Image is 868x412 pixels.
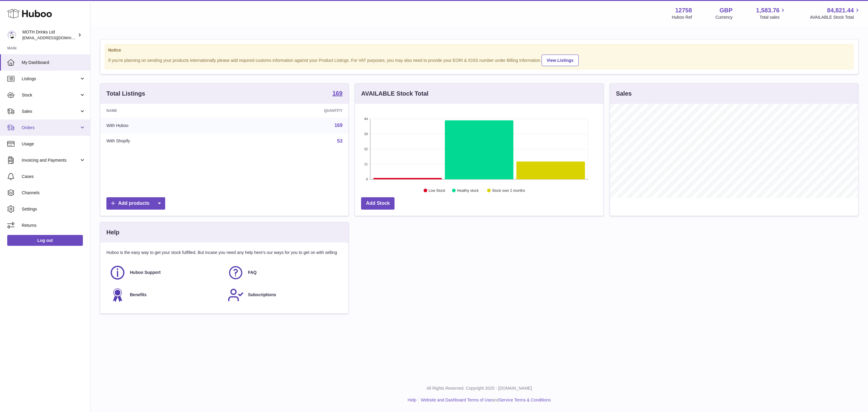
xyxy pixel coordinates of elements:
a: 169 [332,90,342,97]
strong: GBP [719,6,732,14]
a: Add products [106,197,165,210]
a: Benefits [109,287,222,303]
div: Currency [715,14,733,20]
span: Invoicing and Payments [22,157,79,163]
span: Usage [22,141,86,147]
span: Cases [22,174,86,179]
span: Huboo Support [130,270,161,275]
span: Sales [22,109,79,114]
h3: Total Listings [106,90,145,98]
a: Website and Dashboard Terms of Use [421,398,492,402]
h3: AVAILABLE Stock Total [361,90,428,98]
text: 44 [364,117,368,121]
a: Subscriptions [228,287,340,303]
span: 1,583.76 [756,6,780,14]
li: and [419,397,551,403]
td: With Huboo [100,118,234,133]
text: 22 [364,147,368,151]
text: 0 [366,177,368,181]
text: 33 [364,132,368,136]
span: [EMAIL_ADDRESS][DOMAIN_NAME] [22,35,89,40]
a: Help [408,398,417,402]
div: MOTH Drinks Ltd [22,29,77,41]
span: Total sales [759,14,786,20]
a: FAQ [228,265,340,281]
strong: Notice [108,47,850,53]
p: All Rights Reserved. Copyright 2025 - [DOMAIN_NAME] [95,385,863,391]
a: 84,821.44 AVAILABLE Stock Total [810,6,861,20]
span: My Dashboard [22,60,86,65]
span: 84,821.44 [827,6,854,14]
span: Stock [22,92,79,98]
h3: Sales [616,90,632,98]
div: If you're planning on sending your products internationally please add required customs informati... [108,54,850,66]
a: Log out [7,235,83,246]
a: 169 [335,123,343,128]
text: Low Stock [429,189,445,193]
span: Listings [22,76,79,82]
span: FAQ [248,270,257,275]
th: Name [100,104,234,118]
text: Stock over 2 months [492,189,525,193]
a: Service Terms & Conditions [499,398,551,402]
span: Channels [22,190,86,196]
text: 11 [364,162,368,166]
a: 53 [337,138,343,144]
a: 1,583.76 Total sales [756,6,787,20]
span: Benefits [130,292,146,298]
span: AVAILABLE Stock Total [810,14,861,20]
td: With Shopify [100,133,234,149]
strong: 12758 [675,6,692,14]
a: Add Stock [361,197,395,210]
div: Huboo Ref [672,14,692,20]
th: Quantity [234,104,348,118]
span: Subscriptions [248,292,276,298]
span: Orders [22,125,79,131]
span: Settings [22,206,86,212]
span: Returns [22,223,86,228]
a: View Listings [542,55,579,66]
strong: 169 [332,90,342,96]
p: Huboo is the easy way to get your stock fulfilled. But incase you need any help here's our ways f... [106,250,342,255]
h3: Help [106,228,119,236]
a: Huboo Support [109,265,222,281]
img: internalAdmin-12758@internal.huboo.com [7,30,16,40]
text: Healthy stock [457,189,479,193]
